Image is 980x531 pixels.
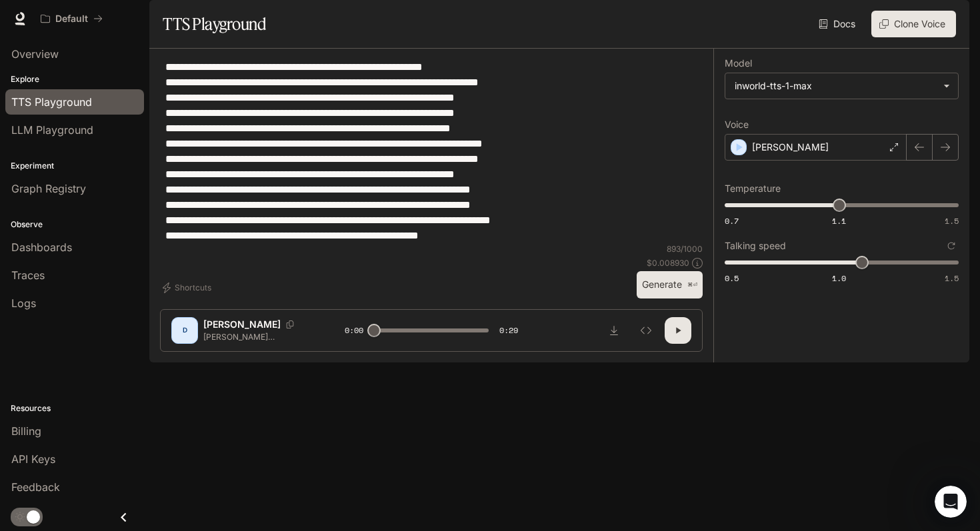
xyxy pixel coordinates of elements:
p: Voice [725,120,749,129]
p: [PERSON_NAME] [203,318,281,331]
button: Copy Voice ID [281,320,299,328]
div: D [174,320,195,341]
span: 1.0 [832,272,846,284]
button: Generate⌘⏎ [637,271,703,298]
a: Docs [816,11,861,37]
button: All workspaces [35,5,109,32]
div: inworld-tts-1-max [735,79,937,93]
span: 1.5 [945,215,959,227]
button: Clone Voice [871,11,956,37]
p: Temperature [725,184,781,193]
p: [PERSON_NAME] [PERSON_NAME] is the current chair of the CCCC, the Conference on College Communica... [203,331,313,342]
span: 1.5 [945,272,959,284]
button: Shortcuts [160,277,217,298]
span: 1.1 [832,215,846,227]
h1: TTS Playground [163,11,266,37]
p: Talking speed [725,241,786,251]
iframe: Intercom live chat [935,486,967,518]
span: 0:00 [345,324,363,337]
span: 0:29 [499,324,518,337]
p: [PERSON_NAME] [752,141,829,154]
p: Model [725,59,752,68]
div: inworld-tts-1-max [725,73,958,99]
span: 0.5 [725,272,739,284]
span: 0.7 [725,215,739,227]
button: Inspect [633,317,659,344]
button: Reset to default [944,239,959,253]
p: Default [55,13,88,25]
button: Download audio [601,317,627,344]
p: ⌘⏎ [687,281,697,289]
